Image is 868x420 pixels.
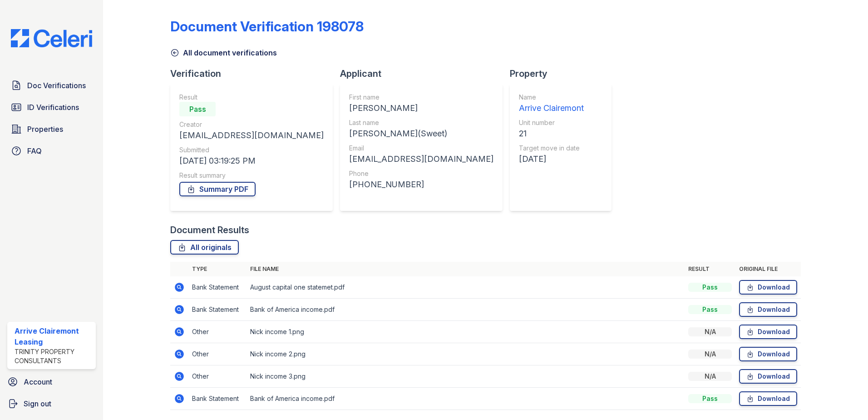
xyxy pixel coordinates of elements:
div: N/A [688,372,732,381]
div: 21 [519,127,584,140]
th: Original file [735,262,801,276]
td: August capital one statemet.pdf [247,276,685,299]
span: Sign out [24,398,51,409]
a: All originals [170,240,239,255]
a: Download [739,302,797,317]
td: Nick income 1.png [247,321,685,343]
div: Submitted [179,145,324,155]
a: Doc Verifications [7,76,96,95]
a: FAQ [7,142,96,160]
a: Download [739,369,797,384]
a: Account [4,373,99,391]
a: Name Arrive Clairemont [519,93,584,115]
div: Property [510,67,619,80]
td: Nick income 2.png [247,343,685,365]
div: Arrive Clairemont Leasing [15,325,92,347]
div: Phone [349,169,493,178]
a: ID Verifications [7,98,96,116]
th: Result [685,262,735,276]
a: Download [739,347,797,361]
div: [DATE] 03:19:25 PM [179,155,324,167]
td: Bank of America income.pdf [247,299,685,321]
div: Document Verification 198078 [170,18,364,35]
td: Other [188,321,247,343]
td: Other [188,343,247,365]
a: Properties [7,120,96,138]
span: FAQ [27,145,42,156]
td: Bank Statement [188,276,247,299]
td: Bank Statement [188,299,247,321]
div: Verification [170,67,340,80]
div: [PERSON_NAME] [349,102,493,115]
div: Pass [688,283,732,292]
div: Creator [179,120,324,129]
img: CE_Logo_Blue-a8612792a0a2168367f1c8372b55b34899dd931a85d93a1a3d3e32e68fde9ad4.png [4,29,99,47]
div: Applicant [340,67,510,80]
div: [EMAIL_ADDRESS][DOMAIN_NAME] [179,129,324,142]
div: Result [179,93,324,102]
a: Summary PDF [179,182,256,196]
div: Result summary [179,171,324,180]
div: First name [349,93,493,102]
span: Doc Verifications [27,80,86,91]
th: File name [247,262,685,276]
div: Pass [688,305,732,314]
div: N/A [688,350,732,359]
div: Arrive Clairemont [519,102,584,115]
a: Download [739,391,797,406]
th: Type [188,262,247,276]
span: Properties [27,124,63,135]
div: Email [349,144,493,153]
div: Pass [688,394,732,403]
div: Last name [349,118,493,127]
div: Trinity Property Consultants [15,347,92,365]
div: Unit number [519,118,584,127]
div: Pass [179,102,216,116]
div: Target move in date [519,144,584,153]
div: [PERSON_NAME](Sweet) [349,127,493,140]
a: Sign out [4,395,99,413]
td: Nick income 3.png [247,365,685,388]
div: Document Results [170,224,249,236]
td: Bank Statement [188,388,247,410]
div: [DATE] [519,153,584,165]
a: Download [739,280,797,295]
span: Account [24,376,52,387]
span: ID Verifications [27,102,79,113]
div: N/A [688,327,732,336]
a: Download [739,325,797,339]
div: [PHONE_NUMBER] [349,178,493,191]
td: Bank of America income.pdf [247,388,685,410]
a: All document verifications [170,47,277,58]
div: Name [519,93,584,102]
td: Other [188,365,247,388]
div: [EMAIL_ADDRESS][DOMAIN_NAME] [349,153,493,165]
